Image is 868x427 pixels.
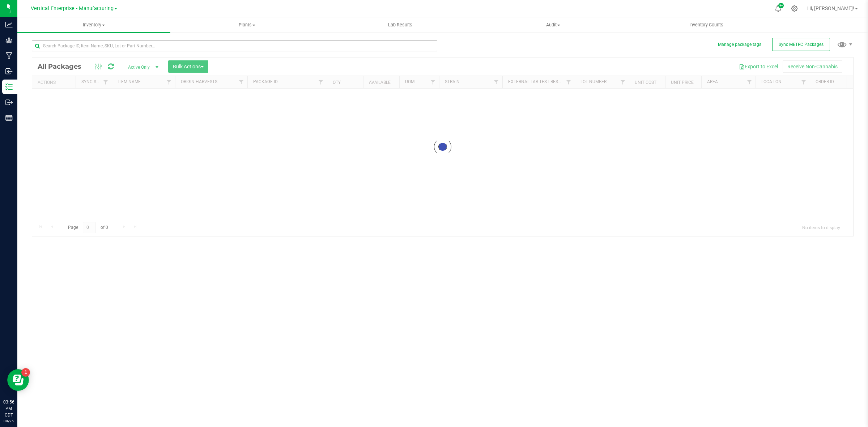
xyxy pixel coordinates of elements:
[807,5,854,11] span: Hi, [PERSON_NAME]!
[5,68,13,75] inline-svg: Inbound
[477,17,630,33] a: Audit
[779,42,824,47] span: Sync METRC Packages
[170,17,323,33] a: Plants
[680,22,733,28] span: Inventory Counts
[5,21,13,28] inline-svg: Analytics
[7,369,29,391] iframe: Resource center
[630,17,783,33] a: Inventory Counts
[31,5,114,12] span: Vertical Enterprise - Manufacturing
[5,37,13,44] inline-svg: Grow
[5,83,13,90] inline-svg: Inventory
[790,5,799,12] div: Manage settings
[378,22,422,28] span: Lab Results
[171,22,323,28] span: Plants
[21,368,30,377] iframe: Resource center unread badge
[5,52,13,59] inline-svg: Manufacturing
[3,418,14,424] p: 08/25
[17,17,170,33] a: Inventory
[3,399,14,418] p: 03:56 PM CDT
[324,17,477,33] a: Lab Results
[477,22,629,28] span: Audit
[5,114,13,121] inline-svg: Reports
[718,42,761,48] button: Manage package tags
[5,99,13,106] inline-svg: Outbound
[32,40,437,51] input: Search Package ID, Item Name, SKU, Lot or Part Number...
[772,38,830,51] button: Sync METRC Packages
[17,22,170,28] span: Inventory
[779,4,783,7] span: 9+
